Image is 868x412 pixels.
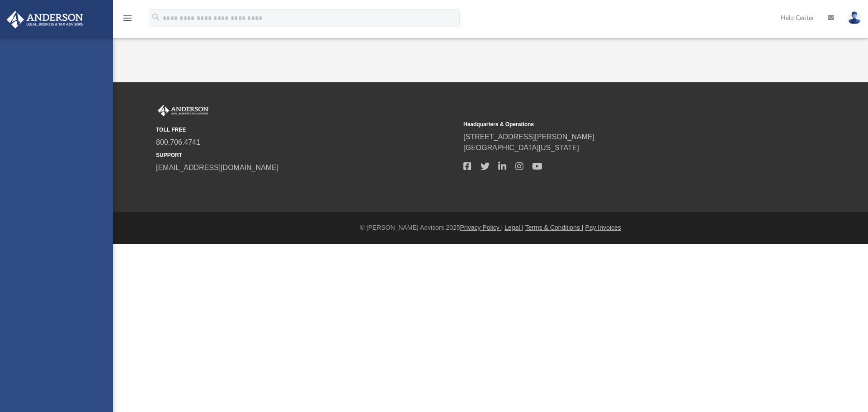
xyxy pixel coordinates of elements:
div: © [PERSON_NAME] Advisors 2025 [113,223,868,232]
a: Pay Invoices [585,224,621,231]
a: [GEOGRAPHIC_DATA][US_STATE] [463,144,579,152]
a: Terms & Conditions | [525,224,584,231]
a: [STREET_ADDRESS][PERSON_NAME] [463,133,594,141]
a: [EMAIL_ADDRESS][DOMAIN_NAME] [156,164,278,171]
i: menu [122,13,133,24]
small: TOLL FREE [156,126,457,134]
a: menu [122,17,133,24]
a: 800.706.4741 [156,138,200,146]
i: search [151,12,161,22]
img: Anderson Advisors Platinum Portal [156,105,210,117]
img: User Pic [848,11,861,24]
a: Privacy Policy | [460,224,503,231]
img: Anderson Advisors Platinum Portal [4,11,86,28]
small: Headquarters & Operations [463,120,764,128]
a: Legal | [505,224,524,231]
small: SUPPORT [156,151,457,159]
